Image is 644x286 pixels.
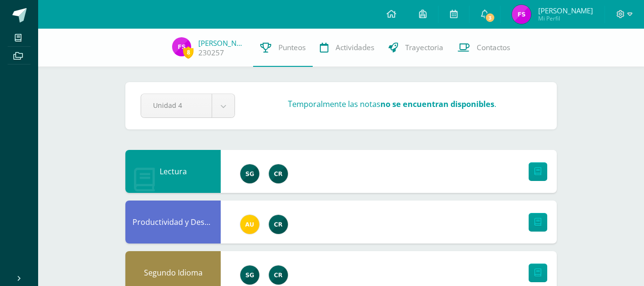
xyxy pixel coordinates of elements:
[512,5,531,24] img: a3483052a407bb74755adaccfe409b5f.png
[269,215,288,234] img: e534704a03497a621ce20af3abe0ca0c.png
[450,29,517,67] a: Contactos
[538,14,593,22] span: Mi Perfil
[125,201,221,244] div: Productividad y Desarrollo
[288,99,496,109] h3: Temporalmente las notas .
[240,265,259,285] img: 530ee5c2da1dfcda2874551f306dbc1f.png
[278,42,306,53] span: Punteos
[141,94,235,117] a: Unidad 4
[183,46,194,58] span: 8
[253,29,313,67] a: Punteos
[198,38,246,48] a: [PERSON_NAME]
[153,94,200,117] span: Unidad 4
[240,164,259,183] img: 530ee5c2da1dfcda2874551f306dbc1f.png
[269,164,288,183] img: e534704a03497a621ce20af3abe0ca0c.png
[240,215,259,234] img: 99271ed0fff02474d2ce647803936d58.png
[313,29,381,67] a: Actividades
[172,37,191,56] img: a3483052a407bb74755adaccfe409b5f.png
[336,42,374,53] span: Actividades
[485,12,495,23] span: 3
[538,6,593,15] span: [PERSON_NAME]
[381,29,450,67] a: Trayectoria
[380,99,494,109] strong: no se encuentran disponibles
[125,150,221,193] div: Lectura
[405,42,443,53] span: Trayectoria
[198,48,224,58] a: 230257
[477,42,510,53] span: Contactos
[269,265,288,285] img: e534704a03497a621ce20af3abe0ca0c.png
